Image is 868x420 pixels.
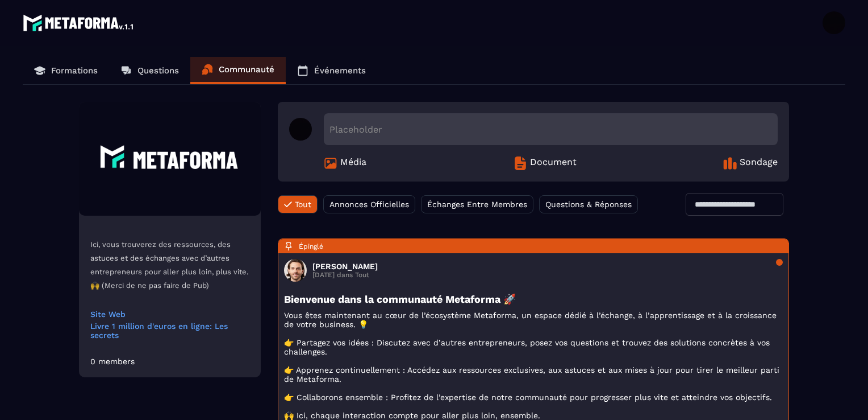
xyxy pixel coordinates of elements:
[51,65,98,76] p: Formations
[312,262,378,271] h3: [PERSON_NAME]
[23,11,135,34] img: logo
[190,57,286,84] a: Communauté
[109,57,190,84] a: Questions
[324,113,778,145] div: Placeholder
[90,322,249,340] a: Livre 1 million d'euros en ligne: Les secrets
[284,293,783,305] h3: Bienvenue dans la communauté Metaforma 🚀
[295,200,311,209] span: Tout
[79,102,261,216] img: Community background
[90,238,249,293] p: Ici, vous trouverez des ressources, des astuces et des échanges avec d’autres entrepreneurs pour ...
[427,200,527,209] span: Échanges Entre Membres
[530,157,577,170] span: Document
[90,357,135,366] div: 0 members
[340,157,366,170] span: Média
[137,65,179,76] p: Questions
[545,200,632,209] span: Questions & Réponses
[23,57,109,84] a: Formations
[219,64,274,75] p: Communauté
[314,65,366,76] p: Événements
[312,271,378,279] p: [DATE] dans Tout
[90,310,249,319] a: Site Web
[299,242,323,250] span: Épinglé
[329,200,409,209] span: Annonces Officielles
[286,57,377,84] a: Événements
[740,157,778,170] span: Sondage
